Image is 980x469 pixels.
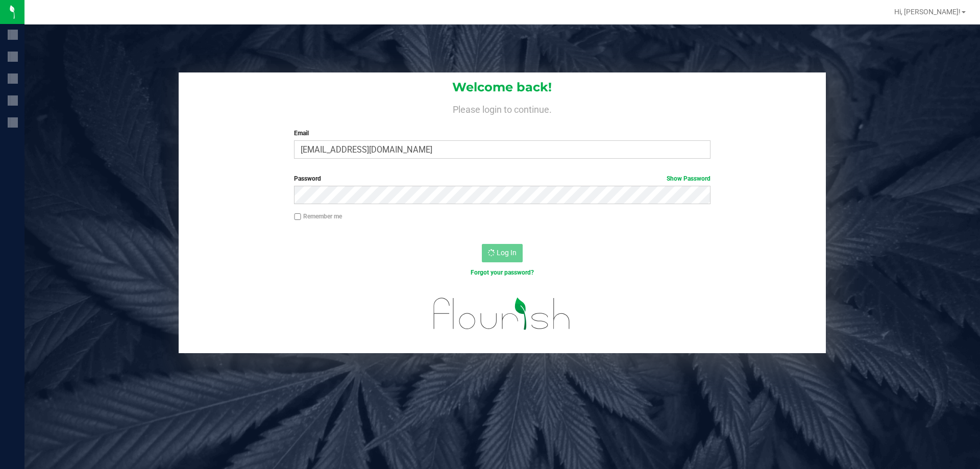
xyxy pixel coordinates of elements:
[294,129,710,138] label: Email
[471,269,534,276] a: Forgot your password?
[179,81,826,94] h1: Welcome back!
[497,249,517,257] span: Log In
[294,213,301,220] input: Remember me
[421,288,583,340] img: flourish_logo.svg
[179,102,826,114] h4: Please login to continue.
[294,175,321,182] span: Password
[667,175,710,182] a: Show Password
[894,8,961,16] span: Hi, [PERSON_NAME]!
[482,244,523,262] button: Log In
[294,212,342,221] label: Remember me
